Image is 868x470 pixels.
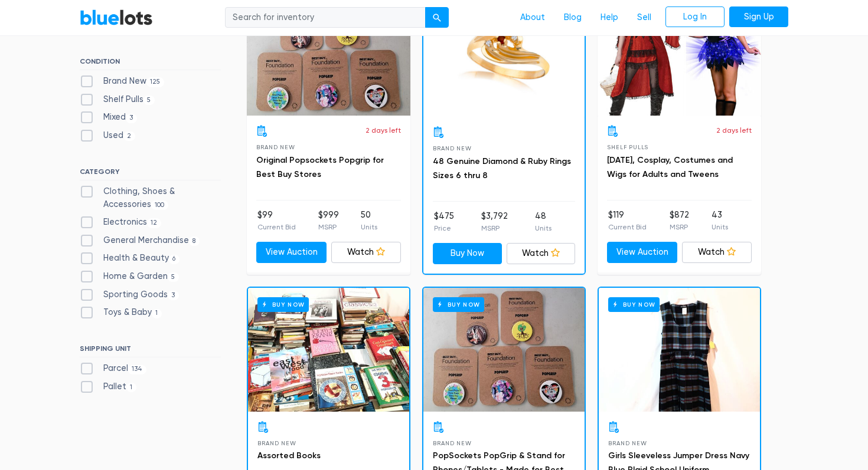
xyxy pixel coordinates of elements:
a: Buy Now [599,288,760,412]
a: Buy Now [248,288,409,412]
h6: Buy Now [433,297,484,312]
label: Toys & Baby [80,306,162,319]
a: Watch [507,243,576,264]
span: 5 [168,272,179,282]
label: Used [80,129,135,142]
label: Home & Garden [80,270,179,283]
label: Clothing, Shoes & Accessories [80,185,221,211]
p: Price [434,223,454,234]
span: 3 [126,114,137,123]
span: 125 [146,77,164,87]
input: Search for inventory [225,7,426,28]
a: 48 Genuine Diamond & Ruby Rings Sizes 6 thru 8 [433,156,571,180]
a: Sell [628,6,661,29]
li: 48 [535,210,552,234]
span: Brand New [608,440,647,446]
span: Shelf Pulls [607,144,648,150]
span: 6 [169,255,180,264]
p: Units [361,222,377,232]
p: MSRP [318,222,339,232]
h6: Buy Now [608,297,660,312]
a: Help [591,6,628,29]
li: $999 [318,209,339,232]
label: Sporting Goods [80,288,179,301]
span: Brand New [256,144,295,150]
a: Log In [665,6,725,28]
span: Brand New [433,145,471,152]
a: Original Popsockets Popgrip for Best Buy Stores [256,155,384,179]
li: 43 [712,209,728,232]
li: $872 [670,209,689,232]
label: Mixed [80,111,137,124]
label: Brand New [80,75,164,88]
p: MSRP [481,223,508,234]
p: Units [535,223,552,234]
a: About [511,6,554,29]
span: 1 [152,309,162,318]
p: 2 days left [366,125,401,136]
a: Assorted Books [257,451,321,461]
a: Watch [682,242,752,263]
a: View Auction [256,242,327,263]
p: Current Bid [608,222,647,232]
span: 134 [128,365,146,374]
label: Health & Beauty [80,252,180,265]
a: View Auction [607,242,677,263]
li: $475 [434,210,454,234]
a: Buy Now [433,243,502,264]
p: 2 days left [716,125,752,136]
span: 100 [151,201,168,210]
span: Brand New [257,440,296,446]
a: [DATE], Cosplay, Costumes and Wigs for Adults and Tweens [607,155,733,179]
a: Blog [554,6,591,29]
p: Units [712,222,728,232]
li: 50 [361,209,377,232]
label: Parcel [80,362,146,375]
label: Pallet [80,380,136,393]
li: $3,792 [481,210,508,234]
span: 8 [189,236,200,246]
span: 2 [123,132,135,141]
span: 12 [147,218,161,228]
h6: SHIPPING UNIT [80,344,221,357]
span: 5 [143,96,155,105]
span: Brand New [433,440,471,446]
span: 1 [126,383,136,392]
h6: CATEGORY [80,167,221,180]
a: Watch [331,242,402,263]
label: Shelf Pulls [80,93,155,106]
li: $99 [257,209,296,232]
a: BlueLots [80,9,153,26]
h6: CONDITION [80,57,221,70]
p: MSRP [670,222,689,232]
span: 3 [168,291,179,300]
p: Current Bid [257,222,296,232]
label: General Merchandise [80,234,200,247]
h6: Buy Now [257,297,309,312]
a: Sign Up [729,6,788,28]
label: Electronics [80,216,161,229]
li: $119 [608,209,647,232]
a: Buy Now [423,288,585,412]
